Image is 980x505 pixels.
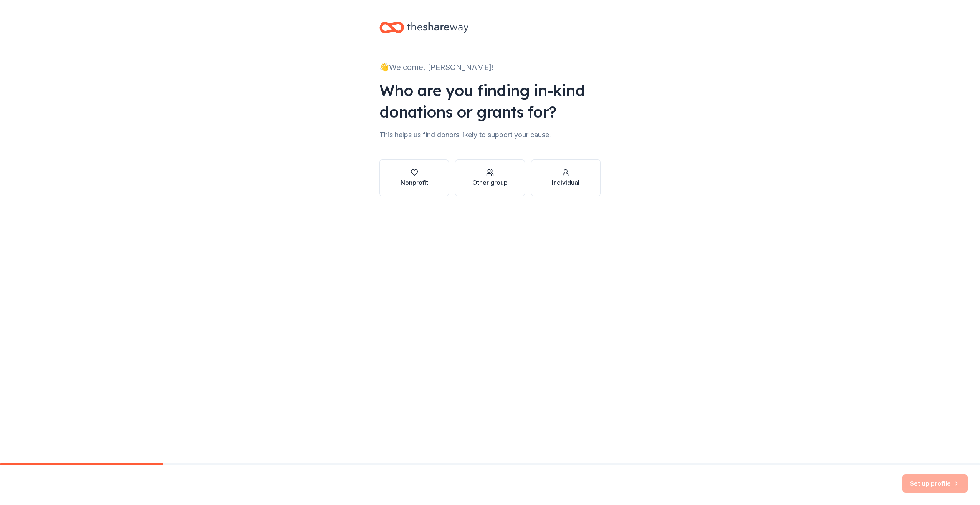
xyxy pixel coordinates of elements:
button: Individual [531,159,601,196]
div: Individual [552,178,579,187]
div: This helps us find donors likely to support your cause. [379,129,601,141]
div: 👋 Welcome, [PERSON_NAME]! [379,61,601,73]
button: Nonprofit [379,159,449,196]
div: Nonprofit [401,178,428,187]
div: Other group [472,178,508,187]
button: Other group [455,159,525,196]
div: Who are you finding in-kind donations or grants for? [379,80,601,123]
